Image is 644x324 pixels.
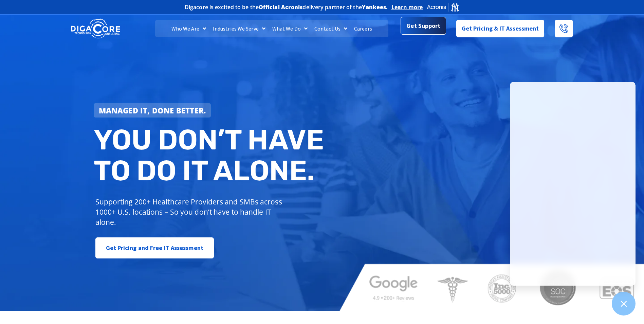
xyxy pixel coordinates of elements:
[362,3,388,11] b: Yankees.
[155,20,388,37] nav: Menu
[95,197,285,227] p: Supporting 200+ Healthcare Providers and SMBs across 1000+ U.S. locations – So you don’t have to ...
[401,17,446,35] a: Get Support
[209,20,269,37] a: Industries We Serve
[106,241,203,255] span: Get Pricing and Free IT Assessment
[391,4,423,11] a: Learn more
[426,2,460,12] img: Acronis
[95,237,214,258] a: Get Pricing and Free IT Assessment
[311,20,351,37] a: Contact Us
[510,82,636,286] iframe: Chatgenie Messenger
[259,3,303,11] b: Official Acronis
[94,124,327,186] h2: You don’t have to do IT alone.
[269,20,311,37] a: What We Do
[406,19,440,33] span: Get Support
[185,4,388,10] h2: Digacore is excited to be the delivery partner of the
[99,105,206,115] strong: Managed IT, done better.
[456,20,545,37] a: Get Pricing & IT Assessment
[71,18,120,39] img: DigaCore Technology Consulting
[351,20,375,37] a: Careers
[94,103,211,118] a: Managed IT, done better.
[168,20,209,37] a: Who We Are
[462,22,539,35] span: Get Pricing & IT Assessment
